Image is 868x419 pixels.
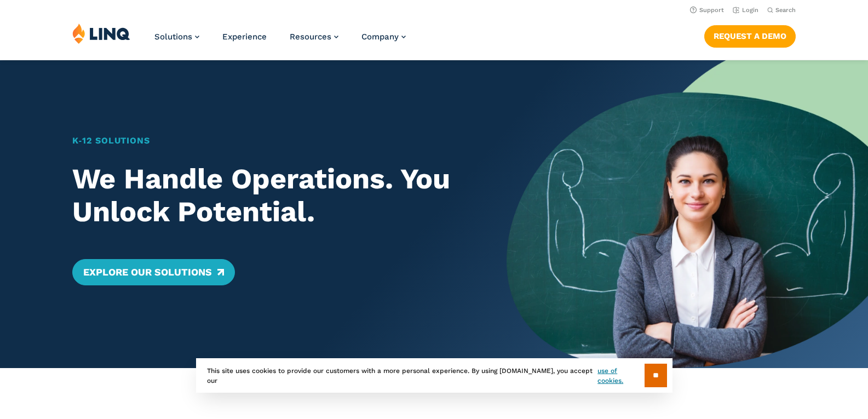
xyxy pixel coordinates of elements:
button: Open Search Bar [767,6,796,14]
a: Experience [222,32,267,42]
h1: K‑12 Solutions [72,134,471,147]
a: Request a Demo [704,25,796,47]
span: Resources [290,32,331,42]
nav: Button Navigation [704,23,796,47]
a: Explore Our Solutions [72,259,235,285]
a: use of cookies. [597,366,644,386]
a: Solutions [154,32,199,42]
a: Resources [290,32,338,42]
a: Login [733,7,758,14]
nav: Primary Navigation [154,23,406,59]
span: Solutions [154,32,192,42]
span: Search [775,7,796,14]
img: Home Banner [507,60,868,368]
a: Company [361,32,406,42]
img: LINQ | K‑12 Software [72,23,130,44]
span: Company [361,32,399,42]
h2: We Handle Operations. You Unlock Potential. [72,163,471,228]
div: This site uses cookies to provide our customers with a more personal experience. By using [DOMAIN... [196,358,672,393]
a: Support [690,7,724,14]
